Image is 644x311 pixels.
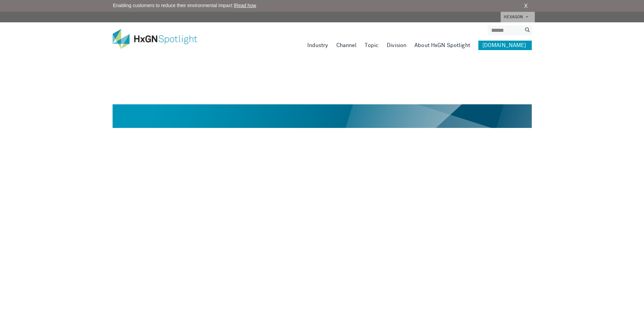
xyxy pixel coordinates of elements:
[113,29,207,49] img: HxGN Spotlight
[501,12,535,22] a: HEXAGON
[524,2,528,10] a: X
[387,41,406,50] a: Division
[478,41,532,50] a: [DOMAIN_NAME]
[365,41,379,50] a: Topic
[336,41,357,50] a: Channel
[307,41,328,50] a: Industry
[113,2,256,9] span: Enabling customers to reduce their environmental impact |
[235,3,256,8] a: Read how
[414,41,470,50] a: About HxGN Spotlight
